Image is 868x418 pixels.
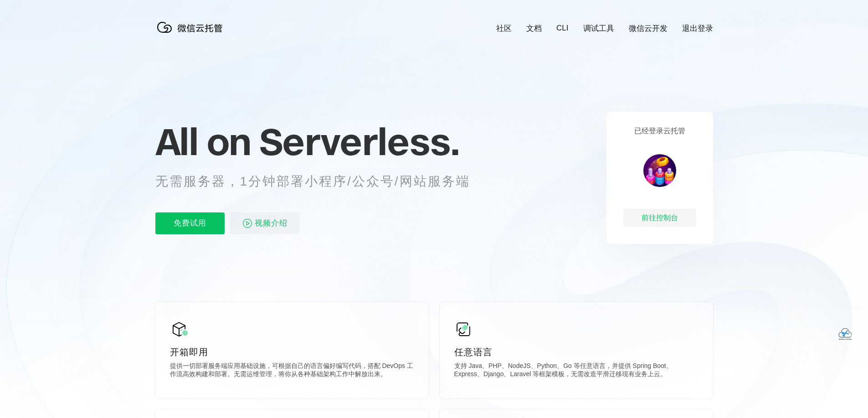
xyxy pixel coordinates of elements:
p: 无需服务器，1分钟部署小程序/公众号/网站服务端 [155,172,487,191]
img: video_play.svg [242,218,253,229]
img: 微信云托管 [155,18,228,36]
span: 视频介绍 [255,212,288,234]
a: 文档 [526,23,542,34]
p: 任意语言 [454,346,699,358]
div: 前往控制台 [623,209,696,227]
a: 微信云托管 [155,30,228,38]
a: 社区 [496,23,512,34]
a: 退出登录 [682,23,713,34]
p: 已经登录云托管 [634,126,685,136]
span: All on [155,119,251,164]
p: 支持 Java、PHP、NodeJS、Python、Go 等任意语言，并提供 Spring Boot、Express、Django、Laravel 等框架模板，无需改造平滑迁移现有业务上云。 [454,362,699,380]
a: CLI [556,24,568,33]
a: 调试工具 [583,23,614,34]
p: 提供一切部署服务端应用基础设施，可根据自己的语言偏好编写代码，搭配 DevOps 工作流高效构建和部署。无需运维管理，将你从各种基础架构工作中解放出来。 [170,362,414,380]
p: 开箱即用 [170,346,414,358]
a: 微信云开发 [629,23,668,34]
span: Serverless. [259,119,459,164]
p: 免费试用 [155,212,225,234]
